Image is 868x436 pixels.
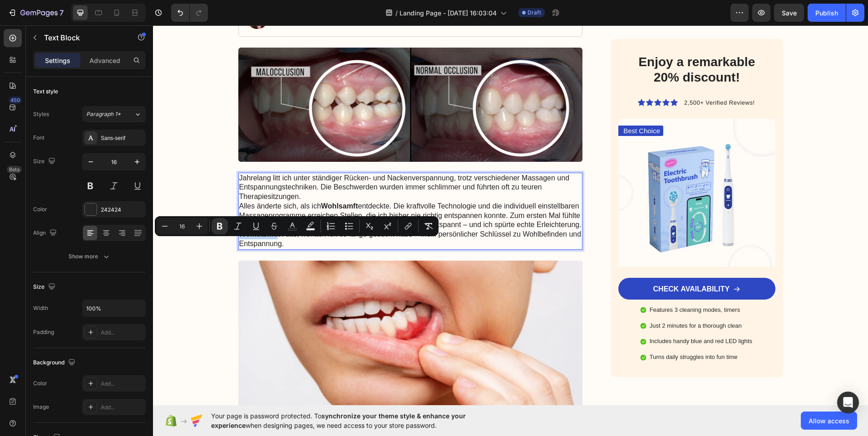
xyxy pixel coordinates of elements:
div: Beta [7,166,22,173]
div: Styles [33,110,49,118]
a: CHECK AVAILABILITY [465,252,622,274]
p: Turns daily struggles into fun time [497,328,599,336]
div: Align [33,227,59,239]
div: Show more [69,252,111,261]
span: Save [782,9,797,17]
p: ist das, wonach ich so lange gesucht habe – mein persönlicher Schlüssel zu Wohlbefinden und Entsp... [86,204,429,223]
button: Show more [33,248,146,265]
p: Settings [45,56,70,65]
button: Save [774,4,804,22]
p: Text Block [44,32,121,43]
div: Background [33,357,77,369]
div: Font [33,134,44,142]
span: Paragraph 1* [86,110,121,118]
div: Size [33,155,57,168]
p: Best Choice [470,101,507,110]
span: Landing Page - [DATE] 16:03:04 [399,8,497,18]
div: Text style [33,87,58,96]
div: Sans-serif [101,134,143,142]
div: Add... [101,403,143,412]
button: 7 [4,4,68,22]
span: 2,500+ Verified Reviews! [531,74,602,81]
p: Includes handy blue and red LED lights [497,312,599,320]
div: 242424 [101,206,143,214]
strong: Wohlsamft [168,177,205,184]
p: Features 3 cleaning modes, timers [497,281,599,289]
div: 450 [9,97,22,104]
img: gempages_581788137345254156-52cb9402-8274-4830-b8be-6a659d3f6781.webp [465,93,622,242]
button: Allow access [801,412,857,430]
strong: Wohlsamft [86,205,123,213]
div: Publish [815,8,838,18]
div: Color [33,379,47,388]
span: Allow access [809,416,849,426]
span: Your page is password protected. To when designing pages, we need access to your store password. [211,411,501,430]
button: Publish [808,4,846,22]
div: Add... [101,329,143,337]
h2: Enjoy a remarkable 20% discount! [473,28,615,60]
p: 7 [59,7,64,18]
div: Width [33,304,48,312]
div: Padding [33,328,54,336]
div: Open Intercom Messenger [837,392,859,413]
img: gempages_581788137345254156-f03c2b13-828f-4e3e-b047-0e41a960b457.webp [85,235,430,409]
div: Size [33,281,57,293]
span: synchronize your theme style & enhance your experience [211,412,466,429]
span: / [395,8,398,18]
span: Draft [528,9,541,17]
div: Undo/Redo [171,4,208,22]
div: Image [33,403,49,411]
input: Auto [83,300,145,316]
button: Paragraph 1* [82,106,146,122]
div: Color [33,205,47,213]
p: Advanced [89,56,120,65]
iframe: Design area [153,25,868,405]
div: Add... [101,380,143,388]
p: CHECK AVAILABILITY [500,259,577,269]
p: Just 2 minutes for a thorough clean [497,297,599,305]
div: Editor contextual toolbar [155,216,439,236]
